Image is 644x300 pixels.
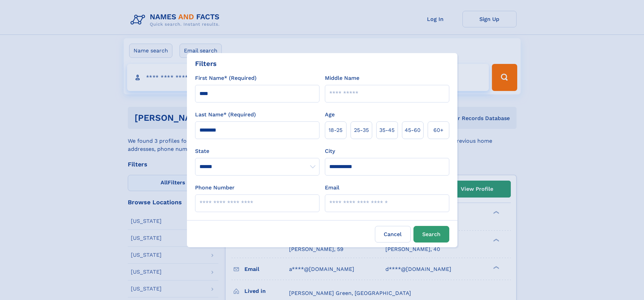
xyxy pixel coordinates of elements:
div: Filters [195,59,217,69]
label: Email [325,184,339,192]
span: 60+ [433,126,444,134]
label: State [195,147,319,155]
label: Cancel [375,226,411,243]
label: City [325,147,335,155]
label: Age [325,111,335,119]
label: Middle Name [325,74,359,82]
span: 35‑45 [379,126,395,134]
span: 18‑25 [329,126,342,134]
span: 25‑35 [354,126,369,134]
label: Last Name* (Required) [195,111,256,119]
span: 45‑60 [405,126,421,134]
label: Phone Number [195,184,235,192]
label: First Name* (Required) [195,74,257,82]
button: Search [413,226,449,243]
